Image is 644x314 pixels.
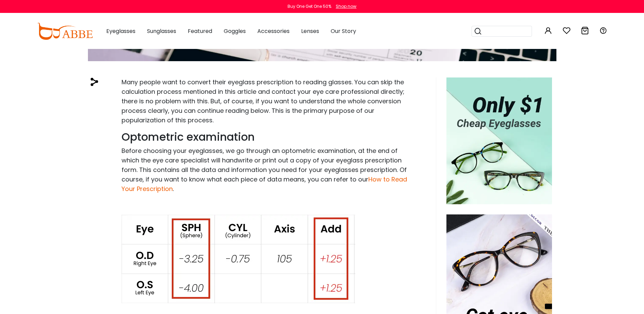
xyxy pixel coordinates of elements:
img: abbeglasses.com [37,23,93,40]
img: cheap glasses [446,77,552,204]
div: Shop now [336,3,356,10]
span: Sunglasses [147,27,176,35]
span: Accessories [257,27,290,35]
a: cheap glasses [446,136,552,144]
a: How to Read Your Prescription [122,175,407,193]
img: prescription [122,215,355,303]
span: Lenses [301,27,319,35]
span: Featured [188,27,212,35]
h2: Optometric examination [122,130,413,143]
span: Goggles [224,27,246,35]
span: Eyeglasses [106,27,135,35]
span: Our Story [331,27,356,35]
div: Buy One Get One 50% [288,3,331,10]
p: Before choosing your eyeglasses, we go through an optometric examination, at the end of which the... [122,146,413,194]
a: Shop now [332,3,356,9]
a: cat eye glasses [446,274,552,281]
p: Many people want to convert their eyeglass prescription to reading glasses. You can skip the calc... [122,77,413,125]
